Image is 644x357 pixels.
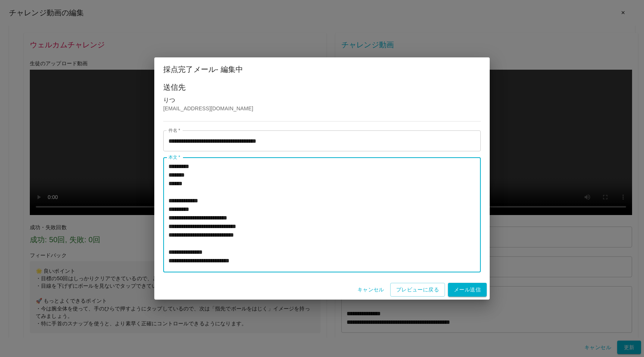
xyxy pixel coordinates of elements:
button: メール送信 [448,283,487,297]
label: 本文 [168,154,180,160]
p: りつ [163,96,481,105]
h2: 採点完了メール - 編集中 [154,57,490,81]
label: 件名 [168,127,180,133]
button: キャンセル [354,283,387,297]
p: [EMAIL_ADDRESS][DOMAIN_NAME] [163,105,481,112]
h6: 送信先 [163,81,481,93]
button: プレビューに戻る [390,283,445,297]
